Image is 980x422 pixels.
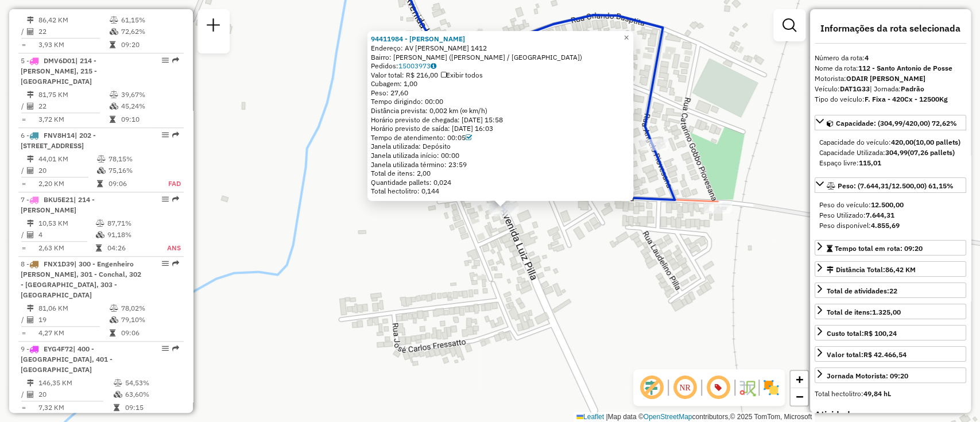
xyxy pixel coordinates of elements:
em: Rota exportada [172,345,179,352]
strong: ODAIR [PERSON_NAME] [846,74,925,83]
td: 09:06 [121,327,179,339]
span: Total de atividades: [827,287,897,295]
strong: Padrão [901,84,924,93]
i: % de utilização da cubagem [97,167,106,174]
td: 09:15 [125,402,179,413]
span: × [623,33,629,42]
span: DMV6D01 [44,56,75,65]
div: Custo total: [827,328,897,339]
td: 91,18% [107,229,154,241]
td: 39,67% [121,89,179,100]
i: % de utilização do peso [110,17,118,24]
a: Zoom in [791,371,808,388]
strong: R$ 42.466,54 [863,350,907,359]
div: Motorista: [815,73,966,84]
span: − [796,389,803,404]
div: Peso Utilizado: [819,210,962,220]
div: Horário previsto de saída: [DATE] 16:03 [371,124,630,133]
td: 3,72 KM [38,114,109,125]
td: = [21,114,26,125]
td: 63,60% [125,389,179,400]
td: = [21,402,26,413]
i: % de utilização do peso [97,156,106,162]
strong: DAT1G33 [840,84,870,93]
td: 54,53% [125,377,179,389]
img: Exibir/Ocultar setores [762,378,780,397]
span: | 214 - [PERSON_NAME], 215 - [GEOGRAPHIC_DATA] [21,56,97,86]
em: Rota exportada [172,131,179,138]
span: 8 - [21,260,141,299]
h4: Atividades [815,409,966,420]
span: Ocultar NR [671,374,699,401]
div: Tipo do veículo: [815,94,966,104]
div: Distância Total: [827,265,916,275]
span: Exibir deslocamento [638,374,665,401]
i: Distância Total [27,220,34,227]
div: Espaço livre: [819,158,962,168]
i: Distância Total [27,17,34,24]
td: = [21,327,26,339]
span: 6 - [21,131,96,150]
i: Total de Atividades [27,167,34,174]
div: Total hectolitro: 0,144 [371,187,630,196]
td: / [21,229,26,241]
a: Nova sessão e pesquisa [202,14,225,40]
i: % de utilização da cubagem [110,103,118,110]
em: Rota exportada [172,196,179,203]
em: Opções [162,131,169,138]
strong: F. Fixa - 420Cx - 12500Kg [865,95,948,103]
i: Distância Total [27,91,34,98]
div: Peso: (7.644,31/12.500,00) 61,15% [815,195,966,235]
td: 81,06 KM [38,303,109,314]
td: 2,63 KM [38,242,95,254]
span: Peso: (7.644,31/12.500,00) 61,15% [838,181,954,190]
i: Distância Total [27,305,34,312]
strong: 1.325,00 [872,308,901,316]
span: EYG4F72 [44,344,73,353]
span: FNV8H14 [44,131,75,140]
i: Tempo total em rota [110,116,115,123]
a: Close popup [619,31,633,45]
i: Total de Atividades [27,391,34,398]
span: Exibir todos [441,71,483,79]
strong: (10,00 pallets) [913,138,960,146]
a: Peso: (7.644,31/12.500,00) 61,15% [815,177,966,193]
span: FNX1D39 [44,260,74,268]
div: Valor total: R$ 216,00 [371,71,630,80]
td: 22 [38,26,109,37]
strong: 7.644,31 [866,211,894,219]
td: 86,42 KM [38,14,109,26]
td: FAD [156,178,181,189]
td: 20 [38,165,96,176]
strong: 94411984 - [PERSON_NAME] [371,34,465,43]
div: Total de itens: 2,00 [371,169,630,178]
td: = [21,178,26,189]
td: 19 [38,314,109,326]
span: Exibir número da rota [704,374,732,401]
em: Rota exportada [172,260,179,267]
a: Total de atividades:22 [815,282,966,298]
td: 79,10% [121,314,179,326]
i: Tempo total em rota [96,245,102,251]
span: | 300 - Engenheiro [PERSON_NAME], 301 - Conchal, 302 - [GEOGRAPHIC_DATA], 303 - [GEOGRAPHIC_DATA] [21,260,141,299]
td: 2,20 KM [38,178,96,189]
span: 7 - [21,195,95,214]
a: Valor total:R$ 42.466,54 [815,346,966,362]
span: Cubagem: 1,00 [371,79,417,88]
td: 7,32 KM [38,402,113,413]
strong: (07,26 pallets) [908,148,955,157]
i: Tempo total em rota [110,41,115,48]
a: Com service time [466,133,472,142]
span: | [606,413,607,421]
strong: 4 [865,53,869,62]
a: Custo total:R$ 100,24 [815,325,966,340]
strong: R$ 100,24 [864,329,897,338]
span: | Jornada: [870,84,924,93]
i: % de utilização da cubagem [96,231,104,238]
div: Bairro: [PERSON_NAME] ([PERSON_NAME] / [GEOGRAPHIC_DATA]) [371,53,630,62]
td: / [21,389,26,400]
span: BKU5E21 [44,195,73,204]
div: Tempo dirigindo: 00:00 [371,97,630,106]
strong: 112 - Santo Antonio de Posse [858,64,952,72]
td: / [21,100,26,112]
